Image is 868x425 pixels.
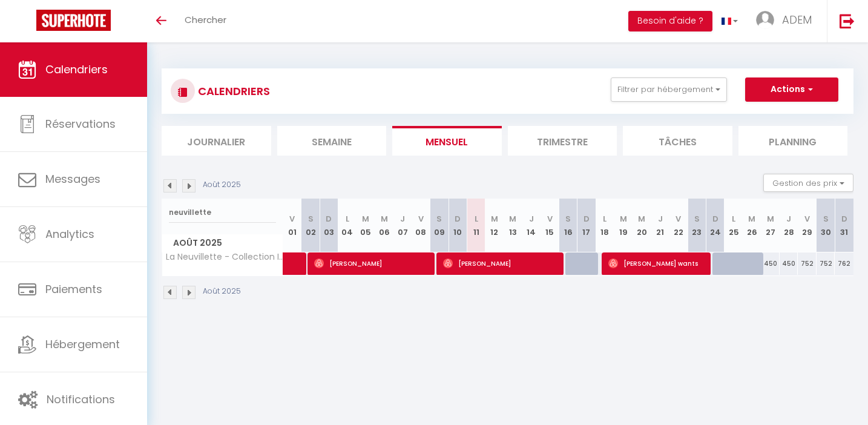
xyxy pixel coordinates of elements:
div: 450 [761,252,780,275]
abbr: V [418,213,424,225]
span: Août 2025 [162,234,283,252]
th: 01 [283,199,301,252]
span: [PERSON_NAME] [443,252,558,275]
span: [PERSON_NAME] [314,252,429,275]
li: Trimestre [508,126,617,156]
abbr: M [767,213,774,225]
abbr: J [658,213,663,225]
abbr: L [732,213,735,225]
iframe: LiveChat chat widget [817,374,868,425]
th: 06 [375,199,393,252]
abbr: M [491,213,498,225]
th: 03 [320,199,338,252]
li: Planning [738,126,848,156]
th: 26 [743,199,761,252]
button: Gestion des prix [763,174,853,192]
span: La Neuvillette - Collection Idylliq [164,252,285,262]
span: Calendriers [45,62,108,77]
span: Chercher [185,13,226,26]
li: Tâches [623,126,732,156]
th: 17 [577,199,596,252]
abbr: L [603,213,607,225]
button: Filtrer par hébergement [611,77,727,102]
div: 752 [817,252,835,275]
abbr: J [529,213,534,225]
th: 18 [596,199,614,252]
th: 20 [633,199,651,252]
div: 752 [798,252,816,275]
span: Hébergement [45,337,120,352]
th: 29 [798,199,816,252]
th: 21 [651,199,669,252]
span: Messages [45,171,100,186]
button: Actions [745,77,838,102]
th: 04 [338,199,357,252]
h3: CALENDRIERS [195,77,270,105]
th: 05 [357,199,375,252]
abbr: J [786,213,791,225]
abbr: V [804,213,810,225]
li: Semaine [277,126,387,156]
abbr: J [400,213,405,225]
abbr: V [547,213,553,225]
th: 15 [541,199,559,252]
img: Super Booking [36,10,111,31]
abbr: M [620,213,627,225]
th: 27 [761,199,780,252]
abbr: M [748,213,755,225]
abbr: L [346,213,349,225]
th: 11 [467,199,485,252]
th: 02 [301,199,320,252]
span: ADEM [782,12,812,27]
abbr: D [584,213,590,225]
span: [PERSON_NAME] wants [608,252,705,275]
abbr: S [823,213,829,225]
th: 16 [559,199,577,252]
abbr: D [326,213,332,225]
th: 23 [688,199,706,252]
th: 14 [522,199,541,252]
p: Août 2025 [203,179,241,191]
abbr: M [362,213,369,225]
span: Réservations [45,116,116,131]
th: 28 [780,199,798,252]
abbr: M [381,213,388,225]
div: 762 [835,252,853,275]
button: Besoin d'aide ? [628,11,712,31]
th: 08 [412,199,430,252]
abbr: L [475,213,478,225]
p: Août 2025 [203,286,241,297]
abbr: S [436,213,442,225]
img: logout [840,13,855,28]
th: 30 [817,199,835,252]
abbr: V [676,213,681,225]
abbr: V [289,213,295,225]
th: 12 [485,199,504,252]
th: 13 [504,199,522,252]
abbr: S [694,213,700,225]
th: 19 [614,199,633,252]
span: Paiements [45,282,102,297]
li: Mensuel [392,126,502,156]
li: Journalier [162,126,271,156]
span: Analytics [45,226,94,242]
th: 24 [706,199,724,252]
th: 10 [449,199,467,252]
th: 31 [835,199,853,252]
th: 09 [430,199,449,252]
abbr: D [841,213,847,225]
th: 22 [669,199,688,252]
abbr: D [455,213,461,225]
span: Notifications [47,392,115,407]
input: Rechercher un logement... [169,202,276,223]
abbr: M [509,213,516,225]
abbr: D [712,213,718,225]
img: ... [756,11,774,29]
abbr: S [565,213,571,225]
abbr: S [308,213,314,225]
abbr: M [638,213,645,225]
th: 25 [725,199,743,252]
div: 450 [780,252,798,275]
th: 07 [393,199,412,252]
